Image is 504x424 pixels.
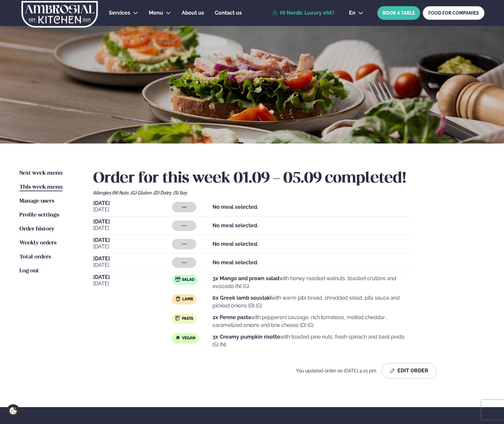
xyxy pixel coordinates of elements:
[19,253,51,261] a: Total orders
[93,169,485,188] h2: Order for this week 01.09 - 05.09 completed!
[213,275,279,281] strong: 3x Mango and prawn salad
[182,223,187,228] span: ---
[215,10,242,16] span: Contact us
[175,277,180,282] img: salad.svg
[213,314,251,320] strong: 2x Penne pasta
[93,201,172,206] span: [DATE]
[174,190,187,195] span: (S) Soy
[93,275,172,280] span: [DATE]
[182,9,204,17] a: About us
[19,169,62,177] a: Next week menu
[213,295,271,301] strong: 6x Greek lamb souvlaki
[182,336,195,341] span: Vegan
[19,197,54,205] a: Manage users
[131,190,154,195] span: (G) Gluten ,
[93,261,172,269] span: [DATE]
[93,280,172,288] span: [DATE]
[213,204,258,210] strong: No meal selected.
[182,205,187,210] span: ---
[213,222,258,229] strong: No meal selected.
[213,294,412,310] p: with warm pita bread, shredded salad, pita sauce and pickled onions (D) (G)
[182,242,187,247] span: ---
[19,267,39,275] a: Log out
[112,190,131,195] span: (N) Nuts ,
[182,297,193,302] span: Lamb
[93,256,172,261] span: [DATE]
[272,10,334,16] a: Hi Nordic Luxury ehf.!
[19,240,57,246] span: Weekly orders
[19,268,39,274] span: Log out
[175,335,180,340] img: Vegan.svg
[6,404,20,418] a: Cookie settings
[149,9,163,17] a: Menu
[93,224,172,232] span: [DATE]
[109,9,130,17] a: Services
[182,10,204,16] span: About us
[349,10,355,16] span: en
[213,259,258,266] strong: No meal selected.
[21,1,98,28] img: logo
[19,239,57,247] a: Weekly orders
[377,6,420,20] button: BOOK A TABLE
[19,198,54,204] span: Manage users
[93,219,172,224] span: [DATE]
[213,333,412,349] p: with toasted pine nuts, fresh spinach and basil pesto (S) (N)
[381,363,436,379] button: Edit Order
[182,277,195,282] span: Salad
[213,314,412,329] p: with pepperoni sausage, rich tomatoes, melted cheddar , caramelized onions and brie cheese (D) (G)
[296,368,379,373] span: You updated order on [DATE] 4:01 pm
[182,316,193,321] span: Pasta
[423,6,485,20] a: FOOD FOR COMPANIES
[175,316,180,321] img: pasta.svg
[182,260,187,265] span: ---
[93,238,172,243] span: [DATE]
[149,10,163,16] span: Menu
[93,206,172,214] span: [DATE]
[215,9,242,17] a: Contact us
[19,212,59,218] span: Profile settings
[19,211,59,219] a: Profile settings
[19,225,54,233] a: Order history
[19,183,62,191] a: This week menu
[175,296,181,301] img: Lamb.svg
[213,241,258,247] strong: No meal selected.
[109,10,130,16] span: Services
[19,184,62,190] span: This week menu
[213,334,280,340] strong: 3x Creamy pumpkin risotto
[344,10,368,16] button: en
[19,170,62,176] span: Next week menu
[93,190,485,195] div: Allergies:
[19,226,54,232] span: Order history
[93,243,172,251] span: [DATE]
[154,190,174,195] span: (D) Dairy ,
[19,254,51,260] span: Total orders
[213,275,412,290] p: with honey roasted walnuts, toasted crutons and avocado (N) (G)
